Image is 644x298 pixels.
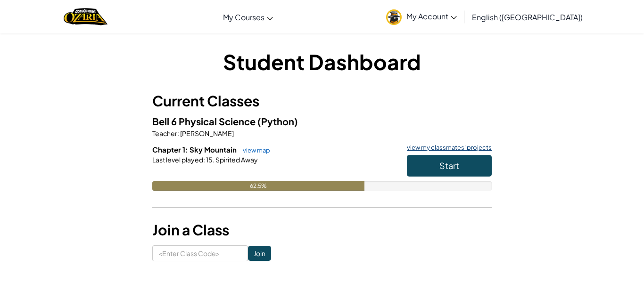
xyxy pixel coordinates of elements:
span: Teacher [152,129,177,137]
span: : [203,155,205,164]
span: [PERSON_NAME] [179,129,234,137]
span: Spirited Away [215,155,258,164]
a: Ozaria by CodeCombat logo [64,7,107,26]
span: Bell 6 Physical Science [152,115,257,127]
input: <Enter Class Code> [152,245,248,261]
input: Join [248,246,271,261]
a: view my classmates' projects [402,145,492,151]
span: Start [439,160,459,171]
a: My Courses [218,4,278,30]
h3: Join a Class [152,219,492,241]
a: view map [238,146,270,154]
span: : [177,129,179,137]
button: Start [407,155,492,177]
span: My Account [406,11,457,21]
a: English ([GEOGRAPHIC_DATA]) [467,4,587,30]
span: Last level played [152,155,203,164]
span: 15. [205,155,215,164]
span: English ([GEOGRAPHIC_DATA]) [472,12,583,22]
span: Chapter 1: Sky Mountain [152,145,238,154]
a: My Account [381,2,462,32]
img: avatar [386,9,402,25]
div: 62.5% [152,181,364,191]
span: My Courses [223,12,264,22]
h1: Student Dashboard [152,47,492,76]
h3: Current Classes [152,90,492,112]
img: Home [64,7,107,26]
span: (Python) [257,115,298,127]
